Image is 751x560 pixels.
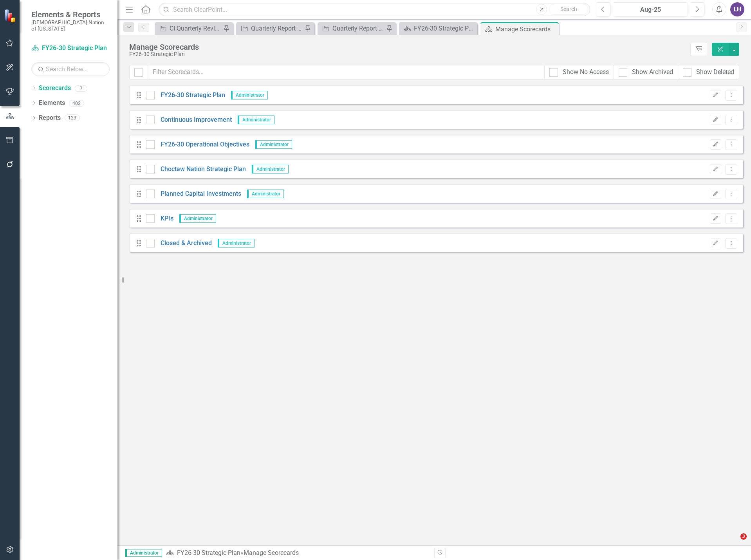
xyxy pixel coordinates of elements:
a: Scorecards [39,84,71,93]
span: Administrator [247,190,284,198]
img: ClearPoint Strategy [4,9,18,22]
div: » Manage Scorecards [166,549,428,558]
div: Quarterly Report Review [251,23,303,33]
div: Show No Access [563,68,609,77]
iframe: Intercom live chat [724,533,743,552]
span: Elements & Reports [31,10,110,19]
a: FY26-30 Strategic Plan [31,44,110,53]
div: Manage Scorecards [495,24,557,34]
div: 7 [75,85,87,92]
div: Aug-25 [616,5,685,14]
a: CI Quarterly Review [157,23,221,33]
small: [DEMOGRAPHIC_DATA] Nation of [US_STATE] [31,19,110,32]
div: FY26-30 Strategic Plan [129,51,686,57]
span: Administrator [252,165,289,173]
span: Search [560,6,577,12]
a: FY26-30 Operational Objectives [155,140,249,149]
span: Administrator [238,116,274,124]
a: Reports [39,114,61,123]
span: 3 [740,533,747,540]
a: FY26-30 Strategic Plan [155,91,225,100]
a: FY26-30 Strategic Plan [177,549,240,556]
a: Planned Capital Investments [155,190,241,199]
div: CI Quarterly Review [170,23,221,33]
input: Filter Scorecards... [148,65,545,79]
span: Administrator [231,91,268,99]
input: Search Below... [31,62,110,76]
div: 402 [69,100,84,107]
span: Administrator [125,549,162,557]
div: 123 [65,115,80,121]
a: Continuous Improvement [155,116,232,125]
span: Administrator [255,140,292,149]
a: FY26-30 Strategic Plan [401,23,475,33]
button: LH [730,2,744,16]
a: Quarterly Report Review (No Next Steps) [320,23,384,33]
a: Choctaw Nation Strategic Plan [155,165,246,174]
a: Quarterly Report Review [238,23,303,33]
span: Administrator [179,214,216,223]
span: Administrator [218,239,255,247]
div: Show Deleted [696,68,734,77]
div: Quarterly Report Review (No Next Steps) [332,23,384,33]
a: KPIs [155,214,173,223]
button: Search [549,4,588,15]
div: FY26-30 Strategic Plan [414,23,475,33]
a: Closed & Archived [155,239,212,248]
input: Search ClearPoint... [159,3,590,16]
button: Aug-25 [613,2,688,16]
a: Elements [39,99,65,108]
div: Manage Scorecards [129,43,686,51]
div: Show Archived [632,68,673,77]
